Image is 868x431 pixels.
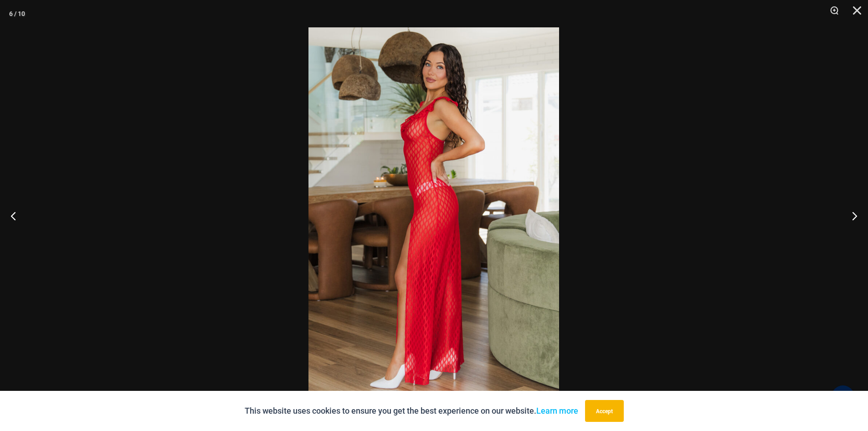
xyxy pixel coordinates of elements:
p: This website uses cookies to ensure you get the best experience on our website. [245,404,578,418]
a: Learn more [536,406,578,415]
button: Next [834,193,868,239]
img: Sometimes Red 587 Dress 03 [308,27,559,404]
div: 6 / 10 [9,7,25,21]
button: Accept [585,400,624,422]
